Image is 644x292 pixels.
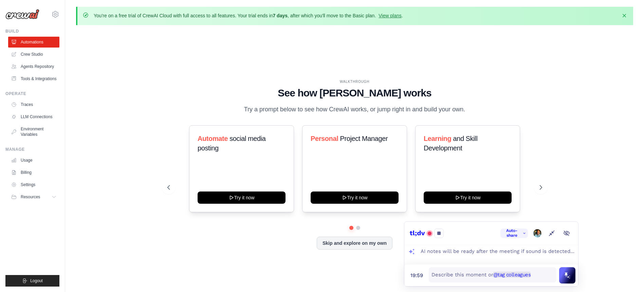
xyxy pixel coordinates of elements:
[5,29,59,34] div: Build
[21,194,40,200] span: Resources
[424,135,451,142] span: Learning
[8,37,59,48] a: Automations
[8,111,59,122] a: LLM Connections
[8,191,59,202] button: Resources
[5,147,59,152] div: Manage
[198,135,266,152] span: social media posting
[311,135,338,142] span: Personal
[340,135,388,142] span: Project Manager
[8,155,59,166] a: Usage
[167,87,542,99] h1: See how [PERSON_NAME] works
[5,275,59,287] button: Logout
[198,191,286,204] button: Try it now
[241,105,469,114] p: Try a prompt below to see how CrewAI works, or jump right in and build your own.
[167,79,542,84] div: WALKTHROUGH
[94,12,403,19] p: You're on a free trial of CrewAI Cloud with full access to all features. Your trial ends in , aft...
[8,49,59,60] a: Crew Studio
[8,124,59,140] a: Environment Variables
[311,191,399,204] button: Try it now
[5,91,59,96] div: Operate
[8,99,59,110] a: Traces
[273,13,288,18] strong: 7 days
[317,237,392,250] button: Skip and explore on my own
[8,61,59,72] a: Agents Repository
[5,9,39,19] img: Logo
[8,167,59,178] a: Billing
[8,179,59,190] a: Settings
[30,278,43,284] span: Logout
[424,191,512,204] button: Try it now
[8,73,59,84] a: Tools & Integrations
[198,135,228,142] span: Automate
[379,13,401,18] a: View plans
